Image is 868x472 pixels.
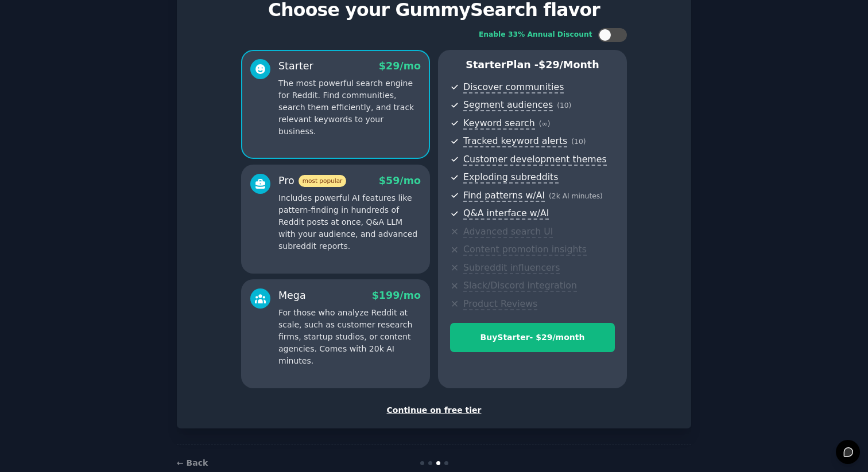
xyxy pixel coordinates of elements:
[463,171,558,184] span: Exploding subreddits
[463,154,607,166] span: Customer development themes
[557,102,571,110] span: ( 10 )
[278,307,421,367] p: For those who analyze Reddit at scale, such as customer research firms, startup studios, or conte...
[463,118,535,130] span: Keyword search
[177,458,208,467] a: ← Back
[299,175,347,187] span: most popular
[549,192,603,200] span: ( 2k AI minutes )
[463,298,537,310] span: Product Reviews
[463,99,553,111] span: Segment audiences
[538,59,599,71] span: $ 29 /month
[463,208,549,220] span: Q&A interface w/AI
[463,135,567,147] span: Tracked keyword alerts
[479,30,592,40] div: Enable 33% Annual Discount
[450,58,615,72] p: Starter Plan -
[571,138,586,146] span: ( 10 )
[278,59,313,73] div: Starter
[189,404,679,416] div: Continue on free tier
[278,174,346,188] div: Pro
[463,262,560,274] span: Subreddit influencers
[463,81,564,93] span: Discover communities
[379,175,421,186] span: $ 59 /mo
[539,120,551,128] span: ( ∞ )
[278,192,421,252] p: Includes powerful AI features like pattern-finding in hundreds of Reddit posts at once, Q&A LLM w...
[463,226,553,238] span: Advanced search UI
[379,60,421,72] span: $ 29 /mo
[372,290,421,301] span: $ 199 /mo
[451,331,614,344] div: Buy Starter - $ 29 /month
[450,323,615,352] button: BuyStarter- $29/month
[463,244,587,256] span: Content promotion insights
[463,190,545,202] span: Find patterns w/AI
[463,280,577,292] span: Slack/Discord integration
[278,288,306,303] div: Mega
[278,77,421,138] p: The most powerful search engine for Reddit. Find communities, search them efficiently, and track ...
